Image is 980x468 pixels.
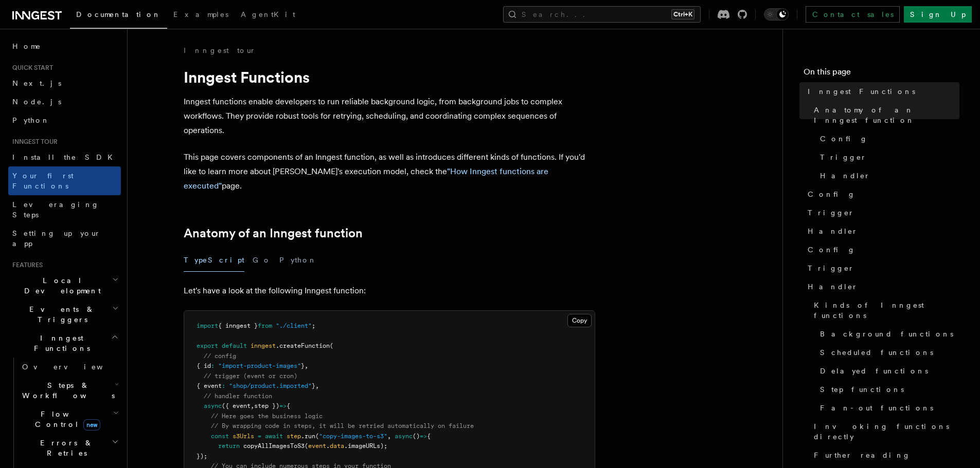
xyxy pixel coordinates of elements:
[18,434,121,462] button: Errors & Retries
[814,105,959,125] span: Anatomy of an Inngest function
[18,438,112,458] span: Errors & Retries
[211,413,323,420] span: // Here goes the business logic
[816,362,959,380] a: Delayed functions
[197,322,218,329] span: import
[218,442,240,450] span: return
[804,259,959,277] a: Trigger
[344,442,387,450] span: .imageURLs);
[18,358,121,376] a: Overview
[184,150,595,193] p: This page covers components of an Inngest function, as well as introduces different kinds of func...
[12,116,50,124] span: Python
[18,405,121,434] button: Flow Controlnew
[503,6,701,23] button: Search...Ctrl+K
[808,245,856,255] span: Config
[258,322,272,329] span: from
[70,3,167,29] a: Documentation
[8,195,121,224] a: Leveraging Steps
[76,10,161,18] span: Documentation
[808,208,854,218] span: Trigger
[808,189,856,199] span: Config
[816,325,959,343] a: Background functions
[764,8,789,21] button: Toggle dark mode
[312,322,315,329] span: ;
[211,422,474,429] span: // By wrapping code in steps, it will be retried automatically on failure
[326,442,330,450] span: .
[218,322,258,329] span: { inngest }
[8,92,121,111] a: Node.js
[8,329,121,358] button: Inngest Functions
[8,275,112,296] span: Local Development
[319,433,387,440] span: "copy-images-to-s3"
[810,101,959,129] a: Anatomy of an Inngest function
[184,45,256,55] a: Inngest tour
[301,362,305,369] span: }
[820,329,953,339] span: Background functions
[12,229,101,248] span: Setting up your app
[287,402,290,409] span: {
[820,152,867,162] span: Trigger
[251,342,276,349] span: inngest
[808,263,854,273] span: Trigger
[12,153,119,161] span: Install the SDK
[197,342,218,349] span: export
[204,402,222,409] span: async
[8,37,121,55] a: Home
[816,380,959,399] a: Step functions
[814,450,911,460] span: Further reading
[820,134,868,144] span: Config
[83,419,100,430] span: new
[820,366,928,376] span: Delayed functions
[8,261,43,269] span: Features
[184,284,595,298] p: Let's have a look at the following Inngest function:
[243,442,305,450] span: copyAllImagesToS3
[8,300,121,329] button: Events & Triggers
[804,222,959,240] a: Handler
[279,402,287,409] span: =>
[222,342,247,349] span: default
[8,64,53,72] span: Quick start
[204,372,297,380] span: // trigger (event or cron)
[173,10,228,18] span: Examples
[12,79,61,87] span: Next.js
[167,3,235,28] a: Examples
[22,363,128,371] span: Overview
[287,433,301,440] span: step
[808,226,858,236] span: Handler
[8,138,58,146] span: Inngest tour
[315,433,319,440] span: (
[197,382,222,389] span: { event
[8,333,111,353] span: Inngest Functions
[804,185,959,203] a: Config
[810,417,959,446] a: Invoking functions directly
[12,172,74,190] span: Your first Functions
[18,376,121,405] button: Steps & Workflows
[808,282,858,292] span: Handler
[330,342,333,349] span: (
[222,382,225,389] span: :
[241,10,295,18] span: AgentKit
[330,442,344,450] span: data
[276,342,330,349] span: .createFunction
[804,240,959,259] a: Config
[184,226,363,240] a: Anatomy of an Inngest function
[395,433,413,440] span: async
[420,433,427,440] span: =>
[8,166,121,195] a: Your first Functions
[8,148,121,166] a: Install the SDK
[814,421,959,442] span: Invoking functions directly
[12,200,99,219] span: Leveraging Steps
[251,402,254,409] span: ,
[204,352,236,360] span: // config
[18,409,113,429] span: Flow Control
[427,433,431,440] span: {
[816,148,959,166] a: Trigger
[413,433,420,440] span: ()
[254,402,279,409] span: step })
[258,433,261,440] span: =
[8,111,121,129] a: Python
[229,382,312,389] span: "shop/product.imported"
[204,392,272,400] span: // handler function
[197,453,207,460] span: });
[904,6,972,23] a: Sign Up
[315,382,319,389] span: ,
